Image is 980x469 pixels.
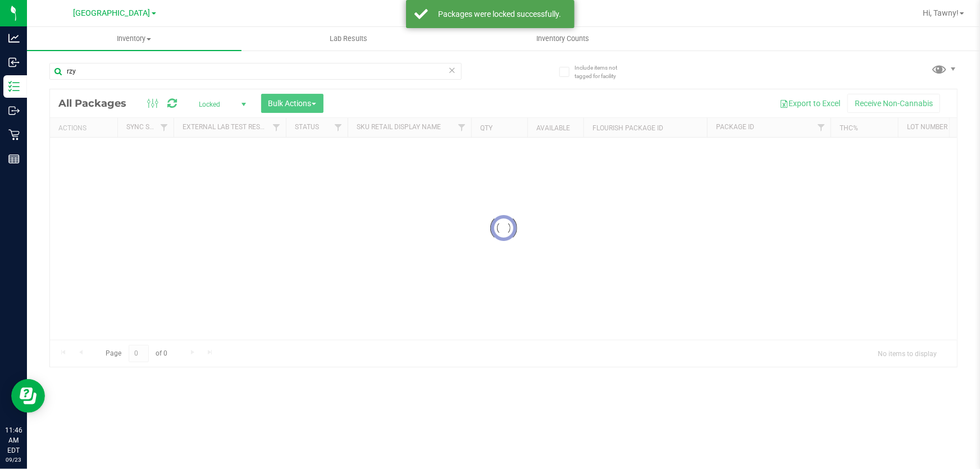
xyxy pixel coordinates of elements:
span: Lab Results [314,34,382,44]
inline-svg: Inventory [8,81,20,92]
inline-svg: Retail [8,129,20,140]
a: Inventory [27,27,241,51]
span: Inventory Counts [522,34,605,44]
a: Inventory Counts [456,27,671,51]
inline-svg: Analytics [8,33,20,44]
p: 11:46 AM EDT [5,425,22,456]
inline-svg: Inbound [8,57,20,68]
span: [GEOGRAPHIC_DATA] [74,8,151,18]
inline-svg: Outbound [8,105,20,116]
span: Inventory [27,34,241,44]
div: Packages were locked successfully. [434,8,566,20]
span: Hi, Tawny! [923,8,959,17]
p: 09/23 [5,456,22,464]
iframe: Resource center [11,379,45,413]
a: Lab Results [241,27,456,51]
span: Include items not tagged for facility [575,63,631,80]
inline-svg: Reports [8,153,20,165]
input: Search Package ID, Item Name, SKU, Lot or Part Number... [49,63,462,80]
span: Clear [448,63,456,78]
